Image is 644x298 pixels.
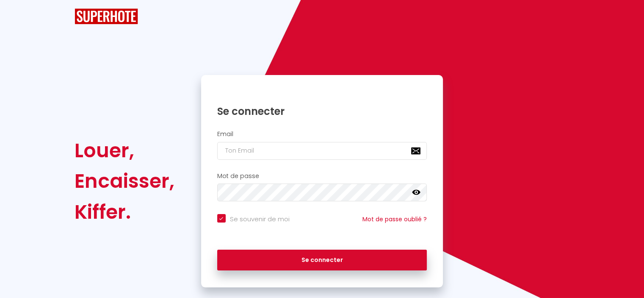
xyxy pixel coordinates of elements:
a: Mot de passe oublié ? [362,215,427,223]
img: SuperHote logo [75,8,138,24]
div: Encaisser, [75,166,174,196]
button: Se connecter [217,250,427,271]
h2: Email [217,131,427,138]
div: Kiffer. [75,197,174,227]
h2: Mot de passe [217,173,427,180]
h1: Se connecter [217,105,427,118]
div: Louer, [75,135,174,166]
input: Ton Email [217,142,427,160]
